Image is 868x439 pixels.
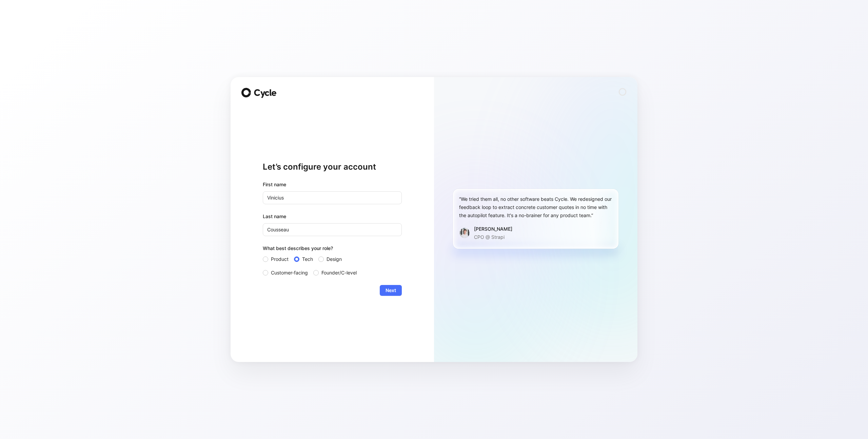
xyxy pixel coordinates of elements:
[263,180,402,189] div: First name
[386,286,396,294] span: Next
[263,223,402,236] input: Doe
[321,269,357,277] span: Founder/C-level
[271,269,308,277] span: Customer-facing
[327,255,342,263] span: Design
[474,233,512,241] p: CPO @ Strapi
[302,255,313,263] span: Tech
[263,191,402,204] input: John
[263,244,402,255] div: What best describes your role?
[474,225,512,233] div: [PERSON_NAME]
[263,212,402,221] label: Last name
[380,285,402,296] button: Next
[271,255,289,263] span: Product
[459,195,612,220] div: “We tried them all, no other software beats Cycle. We redesigned our feedback loop to extract con...
[263,161,402,172] h1: Let’s configure your account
